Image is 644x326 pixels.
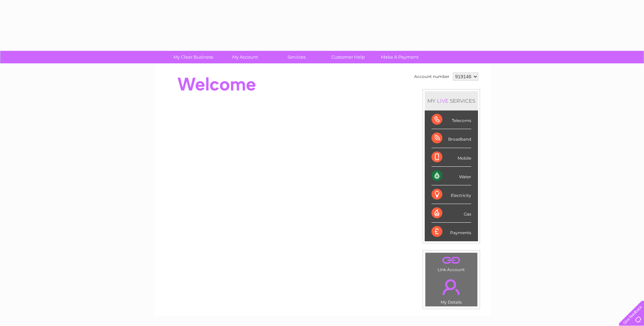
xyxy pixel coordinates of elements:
a: . [427,275,476,299]
a: Services [269,51,325,63]
div: MY SERVICES [425,91,478,110]
a: Customer Help [320,51,376,63]
div: Mobile [431,148,471,167]
div: LIVE [436,98,450,104]
a: My Account [217,51,273,63]
td: Account number [412,71,451,82]
td: Link Account [425,252,478,274]
div: Gas [431,204,471,223]
div: Telecoms [431,110,471,129]
a: Make A Payment [372,51,428,63]
a: My Clear Business [165,51,221,63]
a: . [427,254,476,266]
div: Payments [431,223,471,241]
div: Electricity [431,185,471,204]
div: Water [431,167,471,185]
td: My Details [425,273,478,307]
div: Broadband [431,129,471,148]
